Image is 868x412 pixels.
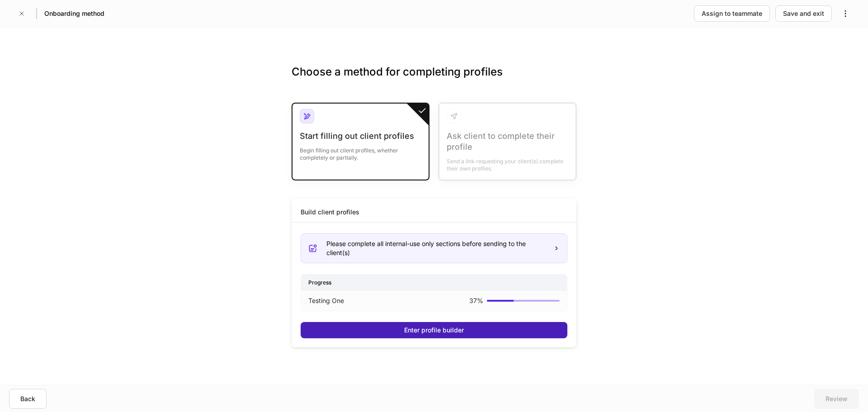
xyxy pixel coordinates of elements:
[300,142,421,161] div: Begin filling out client profiles, whether completely or partially.
[469,296,483,305] p: 37 %
[404,326,464,335] div: Enter profile builder
[300,131,421,142] div: Start filling out client profiles
[9,389,47,409] button: Back
[814,389,859,409] button: Review
[301,208,359,217] div: Build client profiles
[326,239,546,257] div: Please complete all internal-use only sections before sending to the client(s)
[301,322,567,338] button: Enter profile builder
[694,5,770,22] button: Assign to teammate
[702,9,762,18] div: Assign to teammate
[775,5,832,22] button: Save and exit
[44,9,104,18] h5: Onboarding method
[20,394,35,403] div: Back
[301,275,567,290] div: Progress
[826,394,848,403] div: Review
[783,9,824,18] div: Save and exit
[292,65,576,94] h3: Choose a method for completing profiles
[308,296,344,305] p: Testing One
